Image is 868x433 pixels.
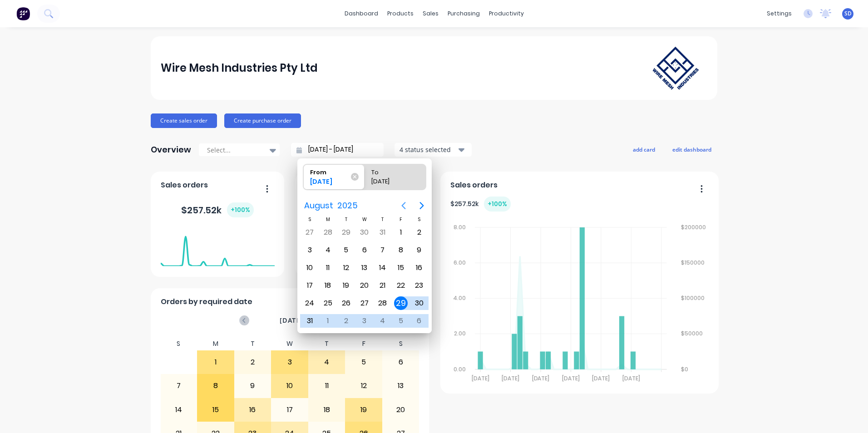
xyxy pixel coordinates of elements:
div: Sunday, August 10, 2025 [303,261,316,275]
div: Saturday, August 9, 2025 [412,243,426,257]
button: add card [627,143,661,155]
div: Sunday, August 17, 2025 [303,279,316,292]
div: + 100 % [484,197,511,212]
div: 14 [161,399,197,421]
a: dashboard [340,7,383,20]
div: M [197,337,234,350]
div: Thursday, July 31, 2025 [376,226,390,239]
div: Saturday, August 2, 2025 [412,226,426,239]
div: $ 257.52k [181,202,254,217]
span: August [302,197,335,214]
tspan: $50000 [681,330,703,338]
div: T [234,337,271,350]
div: 10 [271,374,308,397]
div: Sunday, August 31, 2025 [303,314,316,328]
div: W [271,337,308,350]
div: T [337,216,355,223]
div: 5 [345,351,382,374]
div: Thursday, August 28, 2025 [376,296,390,310]
span: Sales orders [161,180,208,191]
button: 4 status selected [395,143,472,157]
tspan: 8.00 [454,223,466,231]
button: Create purchase order [224,113,301,128]
span: SD [844,10,852,18]
div: 19 [345,399,382,421]
div: 7 [161,374,197,397]
div: Thursday, August 7, 2025 [376,243,390,257]
div: 2 [235,351,271,374]
div: Wednesday, August 27, 2025 [358,296,371,310]
div: products [383,7,418,20]
div: Tuesday, August 12, 2025 [339,261,353,275]
div: Tuesday, August 26, 2025 [339,296,353,310]
div: Tuesday, July 29, 2025 [339,226,353,239]
tspan: $100000 [681,294,705,302]
tspan: [DATE] [502,374,519,382]
div: Monday, August 11, 2025 [321,261,335,275]
div: 4 [309,351,345,374]
div: purchasing [443,7,484,20]
div: Tuesday, August 5, 2025 [339,243,353,257]
div: Monday, August 25, 2025 [321,296,335,310]
div: 11 [309,374,345,397]
div: Friday, August 15, 2025 [394,261,408,275]
div: Thursday, August 14, 2025 [376,261,390,275]
div: T [308,337,345,350]
div: S [382,337,419,350]
div: Thursday, September 4, 2025 [376,314,390,328]
div: T [374,216,392,223]
div: [DATE] [306,177,353,190]
div: sales [418,7,443,20]
tspan: 2.00 [454,330,466,338]
div: Monday, August 4, 2025 [321,243,335,257]
div: Overview [151,141,191,159]
div: 3 [271,351,308,374]
div: 9 [235,374,271,397]
img: Wire Mesh Industries Pty Ltd [644,38,707,98]
tspan: $150000 [681,259,705,266]
div: 1 [197,351,234,374]
div: Sunday, July 27, 2025 [303,226,316,239]
div: [DATE] [368,177,414,190]
div: productivity [484,7,528,20]
div: + 100 % [227,202,254,217]
div: To [368,164,414,177]
div: 6 [383,351,419,374]
span: [DATE] [280,315,303,325]
div: Friday, August 29, 2025 [394,296,408,310]
tspan: [DATE] [592,374,610,382]
div: Tuesday, September 2, 2025 [339,314,353,328]
div: Wednesday, July 30, 2025 [358,226,371,239]
div: S [160,337,197,350]
div: Friday, August 1, 2025 [394,226,408,239]
img: Factory [16,7,30,20]
tspan: 0.00 [454,365,466,373]
div: 18 [309,399,345,421]
div: Tuesday, August 19, 2025 [339,279,353,292]
tspan: 6.00 [454,259,466,266]
tspan: [DATE] [622,374,640,382]
div: 16 [235,399,271,421]
span: 2025 [335,197,360,214]
div: Saturday, September 6, 2025 [412,314,426,328]
div: F [392,216,410,223]
div: Monday, September 1, 2025 [321,314,335,328]
div: F [345,337,382,350]
div: 12 [345,374,382,397]
div: Wednesday, August 13, 2025 [358,261,371,275]
div: Monday, August 18, 2025 [321,279,335,292]
div: M [319,216,337,223]
tspan: [DATE] [562,374,580,382]
tspan: $200000 [681,223,706,231]
div: 20 [383,399,419,421]
div: 15 [197,399,234,421]
div: Sunday, August 24, 2025 [303,296,316,310]
button: August2025 [298,197,363,214]
div: $ 257.52k [450,197,511,212]
div: From [306,164,353,177]
tspan: $0 [681,365,688,373]
div: 17 [271,399,308,421]
div: S [410,216,428,223]
div: settings [762,7,796,20]
div: Saturday, August 30, 2025 [412,296,426,310]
